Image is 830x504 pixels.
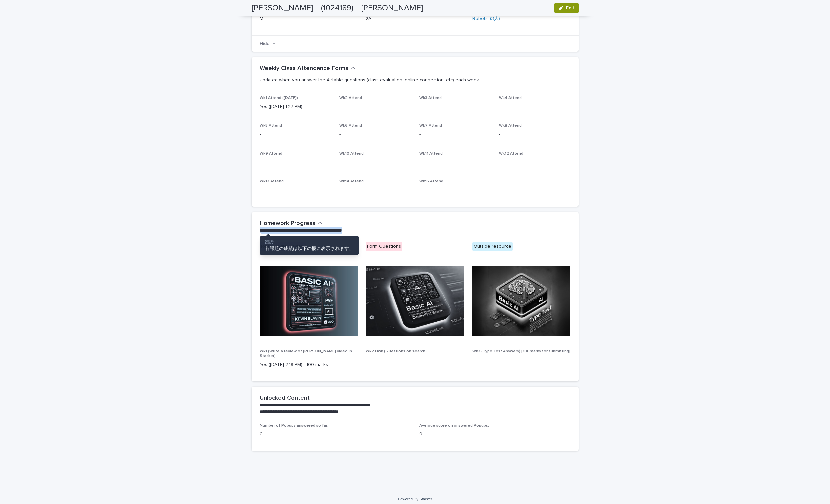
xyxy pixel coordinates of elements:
[265,245,354,251] div: 各課題の成績は以下の欄に表示されます。
[339,96,362,100] span: Wk2 Attend
[260,103,331,110] p: Yes ([DATE] 1:27 PM)
[260,361,358,368] p: Yes ([DATE] 2:18 PM) - 100 marks
[260,65,348,72] h2: Weekly Class Attendance Forms
[419,424,489,428] span: Average score on answered Popups:
[260,159,331,166] p: -
[419,159,491,166] p: -
[366,242,402,251] div: Form Questions
[260,65,356,72] button: Weekly Class Attendance Forms
[472,349,570,353] span: Wk3 (Type Test Answers) [100marks for submitting]
[366,15,464,22] p: 2A
[554,3,579,13] button: Edit
[419,179,443,183] span: Wk15 Attend
[499,103,571,110] p: -
[419,96,442,100] span: Wk3 Attend
[260,96,298,100] span: Wk1 Attend ([DATE])
[398,497,432,501] a: Powered By Stacker
[419,124,442,128] span: Wk7 Attend
[472,356,571,363] p: -
[260,131,331,138] p: -
[419,131,491,138] p: -
[339,186,411,193] p: -
[366,349,427,353] span: Wk2 Hwk (Questions on search)
[260,395,310,402] h2: Unlocked Content
[260,152,282,156] span: Wk9 Attend
[419,431,571,438] p: 0
[260,15,358,22] p: M
[260,431,411,438] p: 0
[260,220,315,227] h2: Homework Progress
[339,124,362,128] span: Wk6 Attend
[419,186,491,193] p: -
[339,131,411,138] p: -
[472,242,513,251] div: Outside resource
[260,220,323,227] button: Homework Progress
[260,266,358,336] img: pWzATWRYC7aDd-O4LUy8KCsgMrED4gqpXhLj58A4zYk
[366,356,464,363] p: -
[339,179,364,183] span: Wk14 Attend
[419,103,491,110] p: -
[472,266,571,336] img: iWN_mndAGIQ22GZZG-_bRFL_9KcjzUqdJ2egCGC1XqQ
[499,159,571,166] p: -
[260,41,276,46] button: Hide
[260,77,568,83] p: Updated when you answer the Airtable questions (class evaluation, online connection, etc) each week.
[499,96,522,100] span: Wk4 Attend
[260,124,282,128] span: Wk5 Attend
[472,15,500,22] a: Robots! (3人)
[499,152,523,156] span: Wk12 Attend
[260,424,328,428] span: Number of Popups answered so far:
[260,186,331,193] p: -
[339,152,364,156] span: Wk10 Attend
[566,6,574,10] span: Edit
[499,124,522,128] span: Wk8 Attend
[260,179,284,183] span: Wk13 Attend
[260,349,352,358] span: Wk1 (Write a review of [PERSON_NAME] video in Stacker)
[252,3,423,13] h2: [PERSON_NAME] (1024189) [PERSON_NAME]
[339,103,411,110] p: -
[265,240,354,244] div: 翻訳:
[499,131,571,138] p: -
[419,152,443,156] span: Wk11 Attend
[366,266,464,336] img: r9sZBIPbW1PxldDwLdQkklljNqFFo_pTfcLXln9P7Rw
[339,159,411,166] p: -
